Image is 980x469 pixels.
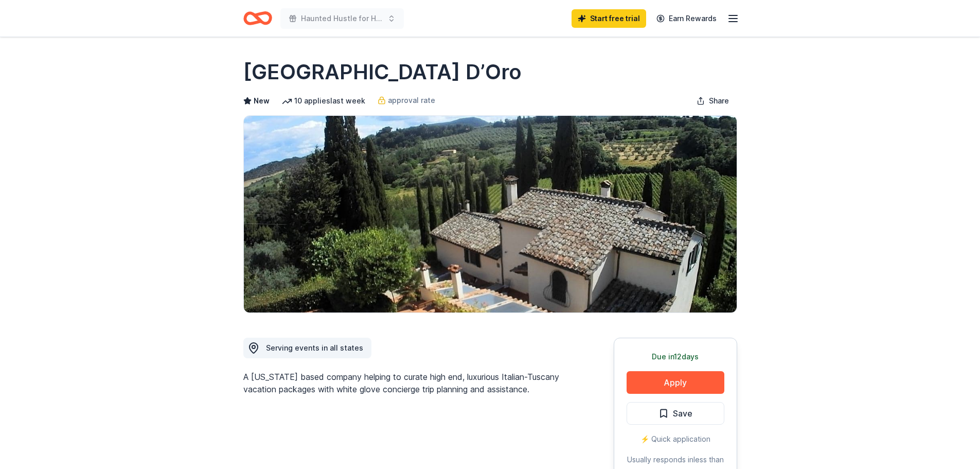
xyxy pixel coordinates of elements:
a: approval rate [378,94,435,107]
a: Earn Rewards [650,9,723,28]
div: Due in 12 days [627,351,724,363]
span: approval rate [388,94,435,107]
span: Share [709,95,729,107]
img: Image for Villa Sogni D’Oro [244,116,737,312]
span: Serving events in all states [266,343,363,352]
span: New [254,95,270,107]
div: 10 applies last week [282,95,365,107]
a: Start free trial [572,9,646,28]
a: Home [243,6,272,30]
h1: [GEOGRAPHIC_DATA] D’Oro [243,58,522,86]
div: ⚡️ Quick application [627,433,724,445]
span: Save [673,407,692,420]
button: Save [627,402,724,425]
div: A [US_STATE] based company helping to curate high end, luxurious Italian-Tuscany vacation package... [243,371,564,395]
button: Apply [627,371,724,394]
span: Haunted Hustle for HOPE 5K Run/Walk [301,12,383,25]
button: Haunted Hustle for HOPE 5K Run/Walk [280,8,404,29]
button: Share [688,91,737,111]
